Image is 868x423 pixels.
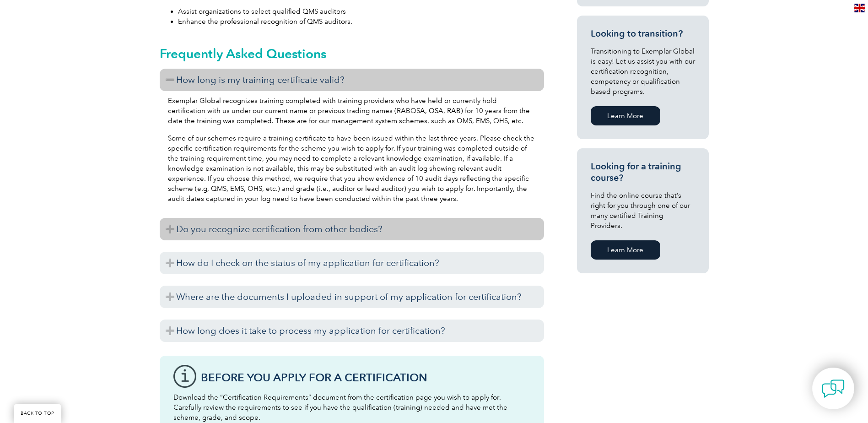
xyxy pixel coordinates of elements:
[201,372,530,383] h3: Before You Apply For a Certification
[160,252,544,274] h3: How do I check on the status of my application for certification?
[160,286,544,308] h3: Where are the documents I uploaded in support of my application for certification?
[160,320,544,342] h3: How long does it take to process my application for certification?
[591,161,695,184] h3: Looking for a training course?
[822,377,845,400] img: contact-chat.png
[591,106,660,125] a: Learn More
[160,69,544,91] h3: How long is my training certificate valid?
[178,16,544,27] li: Enhance the professional recognition of QMS auditors.
[591,190,695,231] p: Find the online course that’s right for you through one of our many certified Training Providers.
[160,46,544,61] h2: Frequently Asked Questions
[160,218,544,240] h3: Do you recognize certification from other bodies?
[173,392,530,423] p: Download the “Certification Requirements” document from the certification page you wish to apply ...
[854,4,865,12] img: en
[591,240,660,260] a: Learn More
[168,96,536,126] p: Exemplar Global recognizes training completed with training providers who have held or currently ...
[168,133,536,204] p: Some of our schemes require a training certificate to have been issued within the last three year...
[178,6,544,16] li: Assist organizations to select qualified QMS auditors
[591,28,695,39] h3: Looking to transition?
[591,46,695,97] p: Transitioning to Exemplar Global is easy! Let us assist you with our certification recognition, c...
[14,404,61,423] a: BACK TO TOP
